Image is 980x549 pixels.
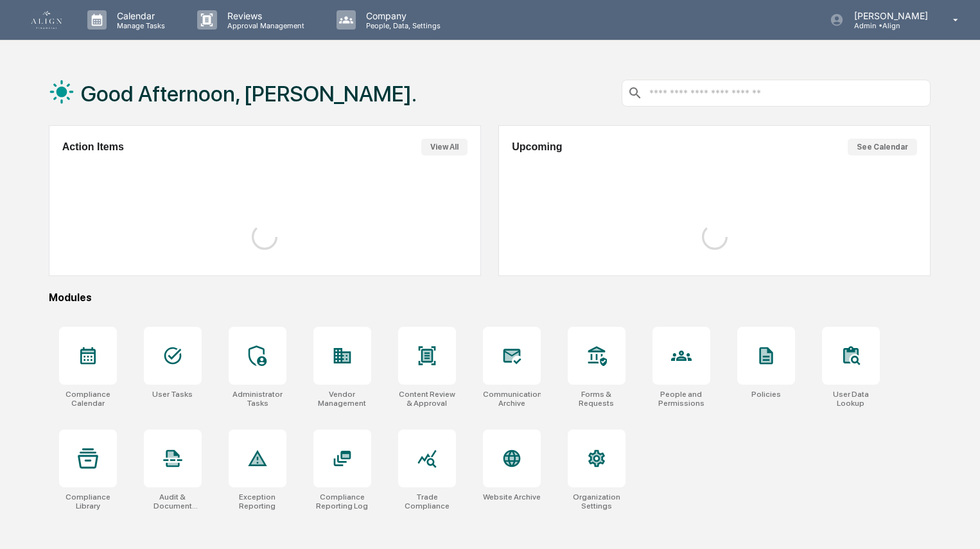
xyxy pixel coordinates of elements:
[229,492,286,510] div: Exception Reporting
[421,139,468,155] button: View All
[31,11,62,29] img: logo
[568,390,626,408] div: Forms & Requests
[217,21,311,30] p: Approval Management
[844,10,934,21] p: [PERSON_NAME]
[313,492,371,510] div: Compliance Reporting Log
[229,390,286,408] div: Administrator Tasks
[483,390,541,408] div: Communications Archive
[81,81,417,107] h1: Good Afternoon, [PERSON_NAME].
[652,390,710,408] div: People and Permissions
[107,21,171,30] p: Manage Tasks
[59,390,117,408] div: Compliance Calendar
[751,390,781,399] div: Policies
[512,141,562,153] h2: Upcoming
[844,21,934,30] p: Admin • Align
[398,492,456,510] div: Trade Compliance
[356,21,447,30] p: People, Data, Settings
[217,10,311,21] p: Reviews
[152,390,193,399] div: User Tasks
[398,390,456,408] div: Content Review & Approval
[848,139,917,155] button: See Calendar
[822,390,880,408] div: User Data Lookup
[356,10,447,21] p: Company
[107,10,171,21] p: Calendar
[62,141,124,153] h2: Action Items
[313,390,371,408] div: Vendor Management
[483,492,541,501] div: Website Archive
[49,292,931,304] div: Modules
[568,492,626,510] div: Organization Settings
[59,492,117,510] div: Compliance Library
[144,492,202,510] div: Audit & Document Logs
